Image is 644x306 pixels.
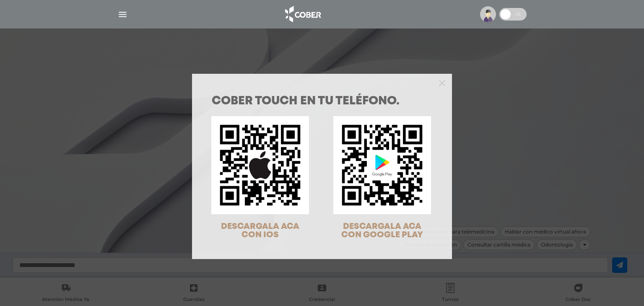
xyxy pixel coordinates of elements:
span: DESCARGALA ACA CON GOOGLE PLAY [341,223,423,239]
button: Close [439,79,445,86]
img: qr-code [211,116,309,214]
img: qr-code [333,116,431,214]
h1: COBER TOUCH en tu teléfono. [212,96,432,107]
span: DESCARGALA ACA CON IOS [221,223,299,239]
